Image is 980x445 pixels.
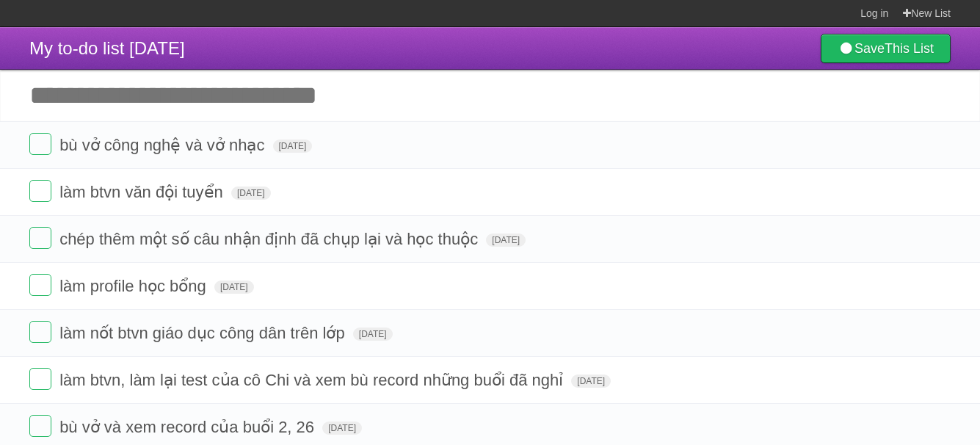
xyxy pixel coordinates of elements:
label: Done [29,133,51,155]
b: This List [885,41,934,56]
label: Done [29,274,51,296]
span: [DATE] [353,328,393,341]
span: làm nốt btvn giáo dục công dân trên lớp [59,324,349,342]
span: chép thêm một số câu nhận định đã chụp lại và học thuộc [59,230,482,248]
label: Done [29,180,51,202]
label: Done [29,415,51,437]
span: bù vở công nghệ và vở nhạc [59,136,268,154]
label: Done [29,227,51,249]
span: làm profile học bổng [59,277,210,295]
span: [DATE] [486,234,526,247]
label: Done [29,368,51,390]
span: My to-do list [DATE] [29,38,185,58]
label: Done [29,321,51,343]
span: [DATE] [322,422,362,435]
a: SaveThis List [821,34,951,63]
span: làm btvn, làm lại test của cô Chi và xem bù record những buổi đã nghỉ [59,371,567,389]
span: [DATE] [273,140,313,153]
span: [DATE] [231,187,271,200]
span: [DATE] [571,375,611,388]
span: bù vở và xem record của buổi 2, 26 [59,418,318,436]
span: làm btvn văn đội tuyển [59,183,227,201]
span: [DATE] [214,281,254,294]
